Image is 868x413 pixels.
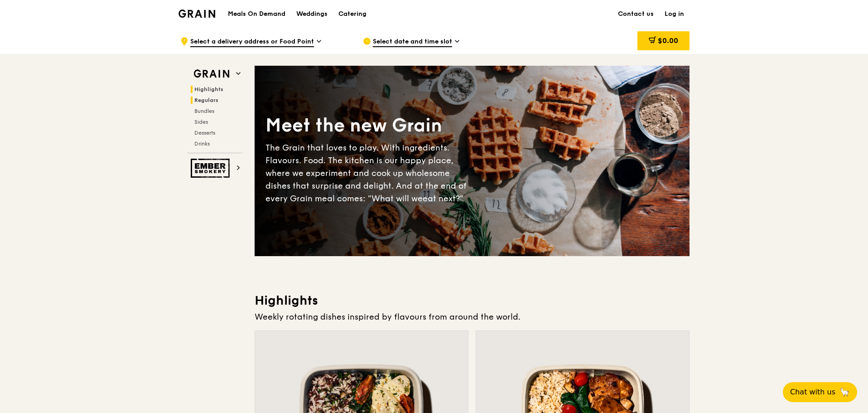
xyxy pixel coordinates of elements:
span: $0.00 [658,36,678,45]
span: eat next?” [423,194,463,204]
div: Weddings [296,0,328,28]
span: Bundles [194,108,214,114]
a: Log in [659,0,690,28]
img: Ember Smokery web logo [191,159,232,178]
a: Weddings [291,0,333,28]
img: Grain web logo [191,66,232,82]
span: Desserts [194,130,215,136]
span: Select date and time slot [373,37,452,47]
img: Grain [178,10,215,18]
span: 🦙 [839,387,850,398]
span: Sides [194,119,208,125]
div: Meet the new Grain [265,113,472,138]
span: Drinks [194,141,210,147]
div: The Grain that loves to play. With ingredients. Flavours. Food. The kitchen is our happy place, w... [265,141,472,205]
button: Chat with us🦙 [783,382,857,402]
div: Weekly rotating dishes inspired by flavours from around the world. [255,311,690,323]
h1: Meals On Demand [228,10,285,19]
a: Contact us [612,0,659,28]
span: Chat with us [790,387,835,398]
span: Highlights [194,86,223,92]
span: Select a delivery address or Food Point [190,37,314,47]
span: Regulars [194,97,218,103]
h3: Highlights [255,292,690,309]
a: Catering [333,0,372,28]
div: Catering [338,0,366,28]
